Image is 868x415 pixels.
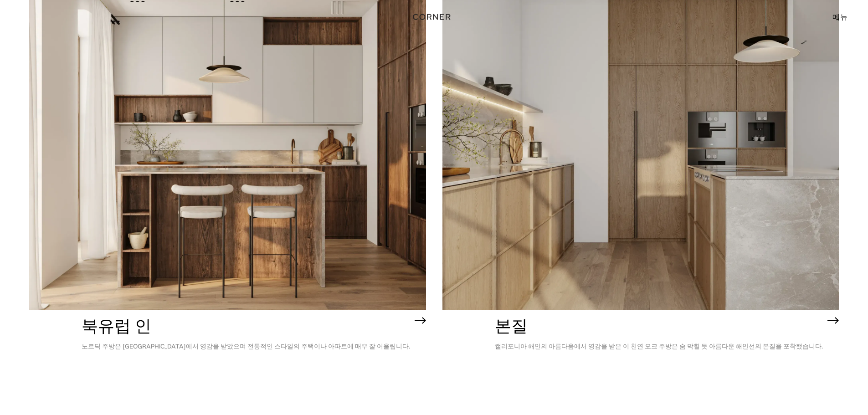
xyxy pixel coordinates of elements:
[82,342,410,350] font: 노르딕 주방은 [GEOGRAPHIC_DATA]에서 영감을 받았으며 전통적인 스타일의 주택이나 아파트에 매우 잘 어울립니다.
[495,317,528,335] font: 본질
[832,12,847,21] font: 메뉴
[403,11,465,23] a: 집
[82,317,151,335] font: 북유럽 인
[823,9,847,25] div: 메뉴
[495,342,823,350] font: 캘리포니아 해안의 아름다움에서 영감을 받은 이 천연 오크 주방은 숨 막힐 듯 아름다운 해안선의 본질을 포착했습니다.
